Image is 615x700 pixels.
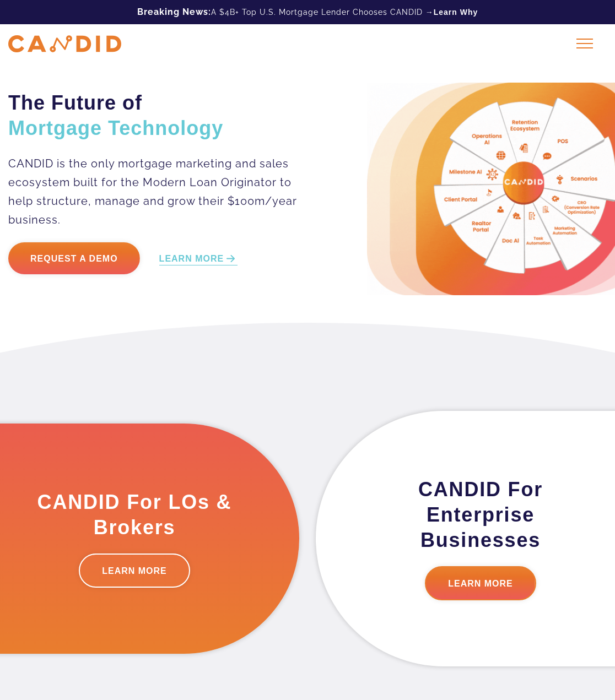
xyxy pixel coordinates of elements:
[371,477,590,553] h3: CANDID For Enterprise Businesses
[8,35,121,52] img: CANDID APP
[434,7,478,18] a: Learn Why
[425,566,536,600] a: LEARN MORE
[159,253,238,265] a: LEARN MORE
[8,242,140,274] a: Request a Demo
[8,154,312,229] p: CANDID is the only mortgage marketing and sales ecosystem built for the Modern Loan Originator to...
[25,490,244,540] h3: CANDID For LOs & Brokers
[8,117,223,139] span: Mortgage Technology
[79,554,190,588] a: LEARN MORE
[8,90,312,141] h2: The Future of
[137,7,211,17] b: Breaking News:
